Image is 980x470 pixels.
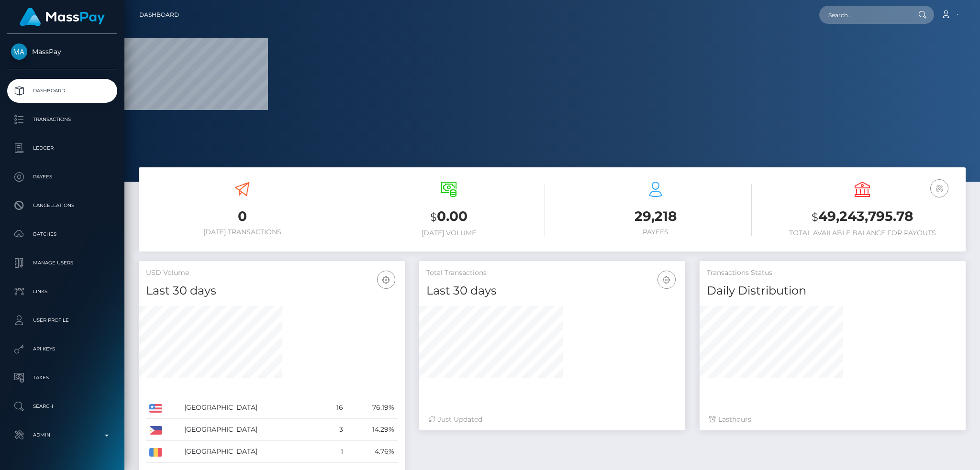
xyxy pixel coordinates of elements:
[139,5,179,25] a: Dashboard
[11,342,113,356] p: API Keys
[11,284,113,299] p: Links
[11,141,113,155] p: Ledger
[430,210,437,224] small: $
[346,419,398,441] td: 14.29%
[559,207,752,226] h3: 29,218
[11,84,113,98] p: Dashboard
[353,207,545,227] h3: 0.00
[7,79,117,103] a: Dashboard
[426,283,678,299] h4: Last 30 days
[709,415,956,425] div: Last hours
[7,194,117,218] a: Cancellations
[11,428,113,442] p: Admin
[7,308,117,332] a: User Profile
[559,228,752,236] h6: Payees
[11,371,113,385] p: Taxes
[7,337,117,361] a: API Keys
[7,136,117,160] a: Ledger
[11,112,113,127] p: Transactions
[181,397,323,419] td: [GEOGRAPHIC_DATA]
[146,228,338,236] h6: [DATE] Transactions
[323,397,347,419] td: 16
[149,404,162,413] img: US.png
[149,448,162,457] img: RO.png
[11,170,113,184] p: Payees
[7,394,117,418] a: Search
[766,229,958,237] h6: Total Available Balance for Payouts
[346,441,398,463] td: 4.76%
[11,227,113,241] p: Batches
[7,280,117,304] a: Links
[146,207,338,226] h3: 0
[819,6,909,24] input: Search...
[346,397,398,419] td: 76.19%
[11,256,113,270] p: Manage Users
[353,229,545,237] h6: [DATE] Volume
[20,8,105,26] img: MassPay Logo
[149,426,162,435] img: PH.png
[323,441,347,463] td: 1
[7,251,117,275] a: Manage Users
[7,366,117,390] a: Taxes
[11,399,113,414] p: Search
[707,283,958,299] h4: Daily Distribution
[11,44,27,60] img: MassPay
[181,441,323,463] td: [GEOGRAPHIC_DATA]
[11,198,113,213] p: Cancellations
[812,210,818,224] small: $
[7,222,117,246] a: Batches
[7,423,117,447] a: Admin
[426,268,678,278] h5: Total Transactions
[11,313,113,328] p: User Profile
[7,47,117,56] span: MassPay
[146,268,398,278] h5: USD Volume
[429,415,676,425] div: Just Updated
[707,268,958,278] h5: Transactions Status
[7,108,117,131] a: Transactions
[7,165,117,189] a: Payees
[146,283,398,299] h4: Last 30 days
[766,207,958,227] h3: 49,243,795.78
[323,419,347,441] td: 3
[181,419,323,441] td: [GEOGRAPHIC_DATA]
